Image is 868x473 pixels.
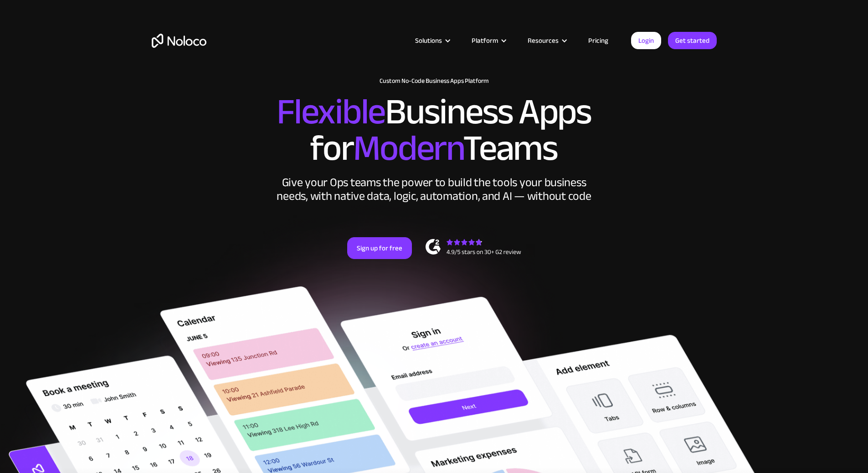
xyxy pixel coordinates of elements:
span: Modern [353,114,463,182]
a: Get started [668,32,717,49]
a: Pricing [577,35,620,46]
div: Solutions [415,35,442,46]
a: Sign up for free [347,237,412,259]
div: Resources [516,35,577,46]
div: Give your Ops teams the power to build the tools your business needs, with native data, logic, au... [275,176,594,203]
span: Flexible [277,78,385,146]
div: Solutions [404,35,460,46]
a: Login [631,32,661,49]
div: Platform [472,35,498,46]
h2: Business Apps for Teams [152,94,717,167]
div: Platform [460,35,516,46]
a: home [152,34,206,48]
div: Resources [528,35,559,46]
